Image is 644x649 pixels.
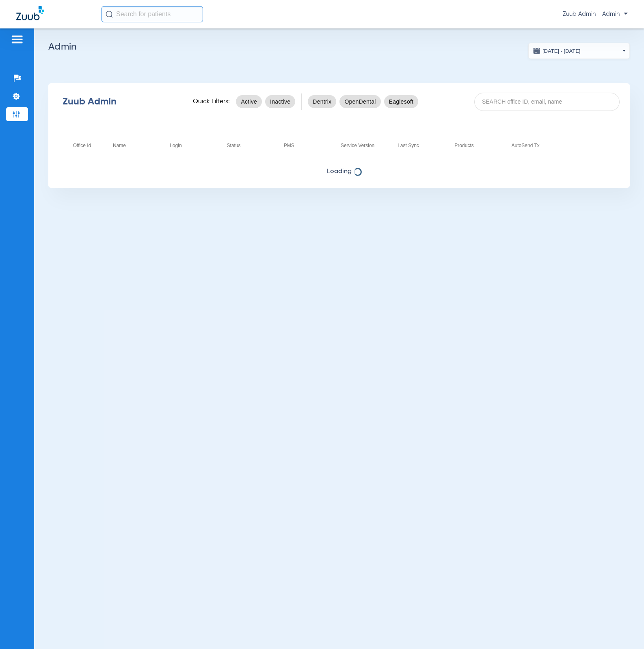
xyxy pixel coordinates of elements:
mat-chip-listbox: status-filters [236,93,295,110]
input: SEARCH office ID, email, name [474,93,620,111]
span: Eaglesoft [389,98,414,106]
div: Name [113,141,126,150]
img: Zuub Logo [16,6,44,20]
div: PMS [284,141,294,150]
h2: Admin [48,43,630,51]
div: Login [170,141,182,150]
div: Last Sync [398,141,419,150]
img: hamburger-icon [11,35,24,44]
div: AutoSend Tx [512,141,558,150]
div: Service Version [341,141,387,150]
div: Last Sync [398,141,444,150]
div: Name [113,141,160,150]
span: Quick Filters: [193,98,230,106]
div: Products [454,141,501,150]
div: Status [227,141,240,150]
div: Service Version [341,141,374,150]
img: Search Icon [106,11,113,18]
div: Products [454,141,473,150]
span: Loading [48,167,630,176]
span: OpenDental [344,98,376,106]
img: date.svg [533,47,541,55]
span: Inactive [270,98,290,106]
div: PMS [284,141,331,150]
input: Search for patients [102,6,203,22]
span: Active [241,98,257,106]
div: Office Id [73,141,91,150]
span: Zuub Admin - Admin [563,10,628,18]
div: Office Id [73,141,103,150]
span: Dentrix [313,98,331,106]
button: [DATE] - [DATE] [528,43,630,59]
mat-chip-listbox: pms-filters [308,93,418,110]
div: Status [227,141,273,150]
div: AutoSend Tx [512,141,540,150]
div: Zuub Admin [63,98,179,106]
div: Login [170,141,216,150]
